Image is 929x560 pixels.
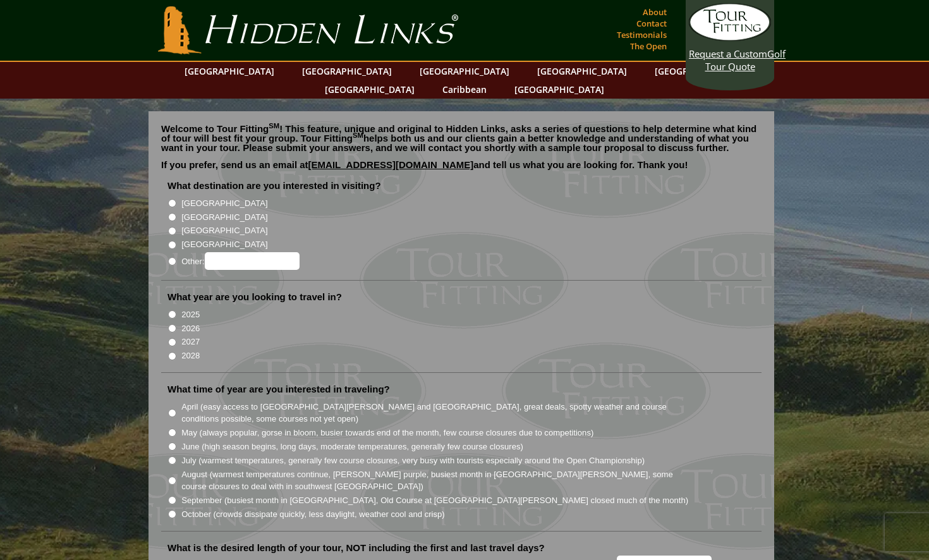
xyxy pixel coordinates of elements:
label: Other: [181,252,299,270]
label: June (high season begins, long days, moderate temperatures, generally few course closures) [181,441,523,453]
label: [GEOGRAPHIC_DATA] [181,224,267,237]
label: What year are you looking to travel in? [167,291,342,303]
a: The Open [627,37,670,55]
label: What is the desired length of your tour, NOT including the first and last travel days? [167,542,545,554]
label: 2026 [181,322,200,335]
label: October (crowds dissipate quickly, less daylight, weather cool and crisp) [181,508,445,521]
input: Other: [205,252,300,270]
label: [GEOGRAPHIC_DATA] [181,197,267,210]
label: What destination are you interested in visiting? [167,180,381,192]
a: Testimonials [614,26,670,44]
a: [GEOGRAPHIC_DATA] [648,62,751,80]
a: [GEOGRAPHIC_DATA] [319,80,421,99]
label: April (easy access to [GEOGRAPHIC_DATA][PERSON_NAME] and [GEOGRAPHIC_DATA], great deals, spotty w... [181,401,689,425]
label: 2027 [181,336,200,348]
p: Welcome to Tour Fitting ! This feature, unique and original to Hidden Links, asks a series of que... [161,124,762,152]
a: Request a CustomGolf Tour Quote [689,3,771,73]
a: [GEOGRAPHIC_DATA] [296,62,398,80]
a: Contact [633,15,670,32]
sup: SM [353,131,363,139]
a: About [640,3,670,21]
label: [GEOGRAPHIC_DATA] [181,238,267,251]
label: July (warmest temperatures, generally few course closures, very busy with tourists especially aro... [181,454,645,467]
a: [GEOGRAPHIC_DATA] [413,62,516,80]
label: August (warmest temperatures continue, [PERSON_NAME] purple, busiest month in [GEOGRAPHIC_DATA][P... [181,468,689,493]
label: May (always popular, gorse in bloom, busier towards end of the month, few course closures due to ... [181,427,593,439]
label: 2028 [181,350,200,362]
a: [EMAIL_ADDRESS][DOMAIN_NAME] [308,159,474,170]
span: Request a Custom [689,47,767,60]
p: If you prefer, send us an email at and tell us what you are looking for. Thank you! [161,160,762,179]
a: [GEOGRAPHIC_DATA] [178,62,281,80]
sup: SM [269,122,279,130]
label: [GEOGRAPHIC_DATA] [181,211,267,224]
label: What time of year are you interested in traveling? [167,383,390,396]
a: [GEOGRAPHIC_DATA] [531,62,633,80]
a: [GEOGRAPHIC_DATA] [508,80,610,99]
a: Caribbean [436,80,493,99]
label: September (busiest month in [GEOGRAPHIC_DATA], Old Course at [GEOGRAPHIC_DATA][PERSON_NAME] close... [181,494,688,507]
label: 2025 [181,308,200,321]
